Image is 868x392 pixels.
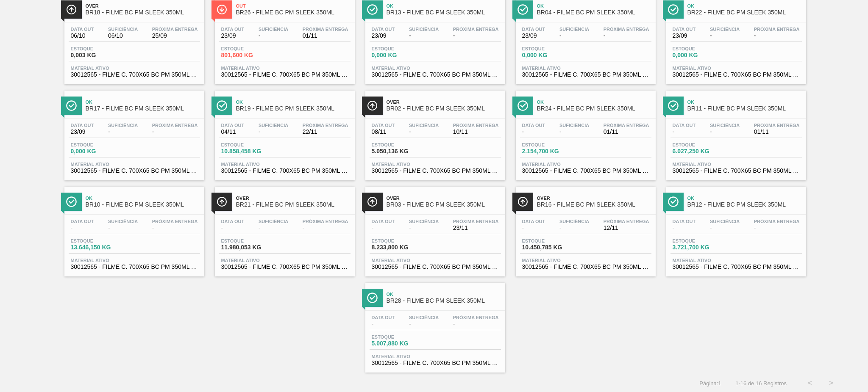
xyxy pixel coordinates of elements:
span: Suficiência [409,27,439,32]
span: Ok [236,99,351,105]
span: Próxima Entrega [453,315,499,320]
span: Material ativo [673,258,800,263]
span: Over [236,196,351,201]
span: - [372,321,395,327]
span: Suficiência [559,27,589,32]
span: BR22 - FILME BC PM SLEEK 350ML [687,9,802,16]
span: Material ativo [372,354,499,359]
span: Próxima Entrega [152,27,198,32]
img: Ícone [668,196,679,207]
span: Próxima Entrega [303,27,348,32]
span: 30012565 - FILME C. 700X65 BC PM 350ML SLK C12 429 [673,168,800,174]
span: 8.233,800 KG [372,244,431,251]
span: - [259,33,288,39]
span: 23/09 [71,129,94,135]
span: - [152,129,198,135]
span: - [152,225,198,231]
span: Próxima Entrega [152,123,198,128]
span: 23/11 [453,225,499,231]
span: Suficiência [409,123,439,128]
span: - [754,33,800,39]
span: 30012565 - FILME C. 700X65 BC PM 350ML SLK C12 429 [221,72,348,78]
span: 30012565 - FILME C. 700X65 BC PM 350ML SLK C12 429 [221,264,348,270]
span: - [453,33,499,39]
span: Estoque [71,238,130,243]
span: Próxima Entrega [754,27,800,32]
span: 23/09 [673,33,696,39]
span: - [108,129,138,135]
span: Próxima Entrega [303,123,348,128]
span: 0,000 KG [522,52,581,58]
span: 10/11 [453,129,499,135]
span: Data out [221,27,245,32]
span: - [108,225,138,231]
span: 30012565 - FILME C. 700X65 BC PM 350ML SLK C12 429 [522,168,649,174]
span: - [522,129,545,135]
span: 0,003 KG [71,52,130,58]
span: - [409,129,439,135]
span: BR21 - FILME BC PM SLEEK 350ML [236,202,351,208]
img: Ícone [66,4,77,15]
span: 1 - 16 de 16 Registros [734,380,787,386]
span: Out [236,3,351,8]
span: Material ativo [372,258,499,263]
span: 30012565 - FILME C. 700X65 BC PM 350ML SLK C12 429 [522,72,649,78]
span: Material ativo [221,258,348,263]
span: Data out [673,219,696,224]
span: 13.646,150 KG [71,244,130,251]
span: Suficiência [259,27,288,32]
a: ÍconeOkBR24 - FILME BC PM SLEEK 350MLData out-Suficiência-Próxima Entrega01/11Estoque2.154,700 KG... [509,84,660,180]
span: 30012565 - FILME C. 700X65 BC PM 350ML SLK C12 429 [221,168,348,174]
span: Ok [687,196,802,201]
span: - [409,33,439,39]
span: Material ativo [372,162,499,167]
span: 3.721,700 KG [673,244,732,251]
span: 23/09 [221,33,245,39]
span: Estoque [673,46,732,51]
span: 22/11 [303,129,348,135]
span: Suficiência [259,219,288,224]
span: Próxima Entrega [453,27,499,32]
span: BR24 - FILME BC PM SLEEK 350ML [537,105,651,112]
span: Ok [537,99,651,105]
span: Próxima Entrega [604,123,649,128]
span: 2.154,700 KG [522,148,581,155]
a: ÍconeOkBR11 - FILME BC PM SLEEK 350MLData out-Suficiência-Próxima Entrega01/11Estoque6.027,250 KG... [660,84,810,180]
span: 6.027,250 KG [673,148,732,155]
span: Data out [221,123,245,128]
span: BR11 - FILME BC PM SLEEK 350ML [687,105,802,112]
span: 08/11 [372,129,395,135]
span: Próxima Entrega [152,219,198,224]
span: 06/10 [108,33,138,39]
span: Over [387,196,501,201]
span: 30012565 - FILME C. 700X65 BC PM 350ML SLK C12 429 [71,264,198,270]
span: 06/10 [71,33,94,39]
span: 30012565 - FILME C. 700X65 BC PM 350ML SLK C12 429 [372,72,499,78]
span: Data out [673,27,696,32]
span: 5.050,136 KG [372,148,431,155]
span: - [710,33,740,39]
span: - [522,225,545,231]
span: Estoque [673,142,732,147]
span: Over [537,196,651,201]
span: Data out [522,123,545,128]
span: - [559,129,589,135]
span: Estoque [372,46,431,51]
span: Estoque [372,334,431,340]
img: Ícone [668,4,679,15]
span: 01/11 [303,33,348,39]
img: Ícone [217,100,227,111]
span: 10.450,785 KG [522,244,581,251]
span: Suficiência [409,219,439,224]
span: Ok [387,292,501,297]
span: Material ativo [221,66,348,71]
span: Material ativo [673,162,800,167]
span: BR03 - FILME BC PM SLEEK 350ML [387,202,501,208]
span: Ok [687,99,802,105]
span: Estoque [221,46,281,51]
span: Próxima Entrega [303,219,348,224]
img: Ícone [217,196,227,207]
span: Data out [372,315,395,320]
img: Ícone [367,100,378,111]
span: Ok [86,196,200,201]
